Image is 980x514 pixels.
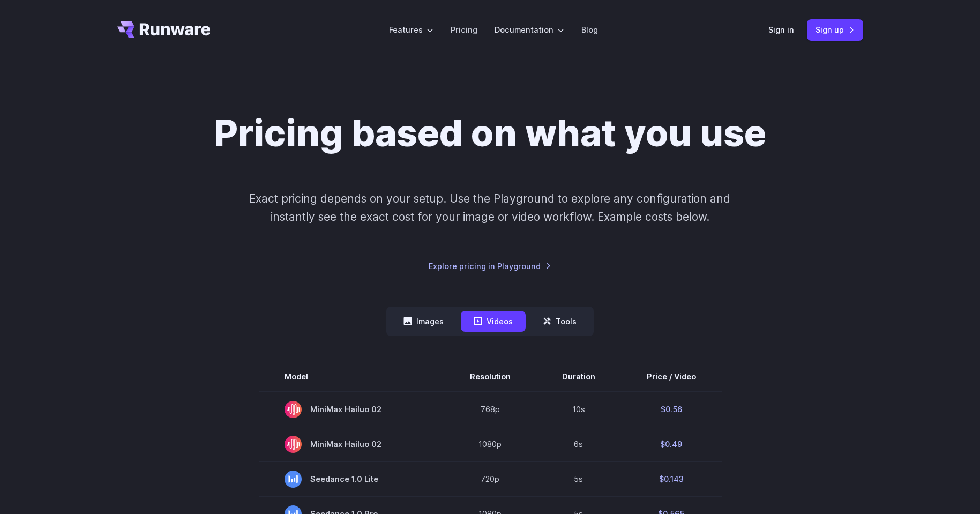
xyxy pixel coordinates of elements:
a: Explore pricing in Playground [429,260,551,272]
h1: Pricing based on what you use [214,111,766,155]
a: Go to / [117,21,211,38]
th: Model [259,362,444,392]
th: Duration [536,362,621,392]
td: $0.143 [621,461,722,496]
a: Sign in [768,24,794,36]
td: 5s [536,461,621,496]
td: $0.56 [621,392,722,427]
td: 768p [444,392,536,427]
td: 1080p [444,427,536,461]
a: Pricing [451,24,477,36]
p: Exact pricing depends on your setup. Use the Playground to explore any configuration and instantl... [229,190,751,226]
td: $0.49 [621,427,722,461]
button: Tools [530,311,589,332]
span: MiniMax Hailuo 02 [285,401,418,418]
td: 6s [536,427,621,461]
a: Blog [581,24,598,36]
button: Videos [461,311,526,332]
th: Price / Video [621,362,722,392]
td: 720p [444,461,536,496]
label: Documentation [495,24,564,36]
a: Sign up [807,19,863,40]
label: Features [389,24,433,36]
span: MiniMax Hailuo 02 [285,436,418,453]
td: 10s [536,392,621,427]
span: Seedance 1.0 Lite [285,471,418,488]
button: Images [391,311,457,332]
th: Resolution [444,362,536,392]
